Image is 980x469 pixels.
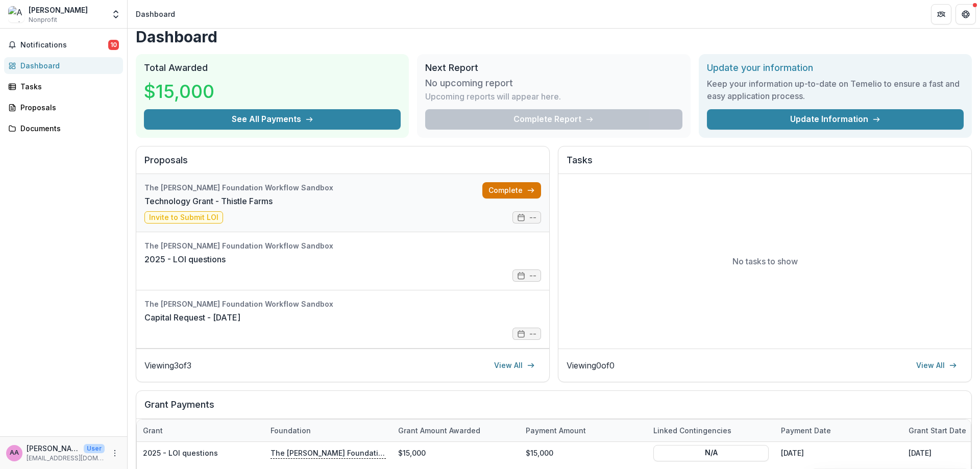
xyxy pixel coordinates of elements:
button: Partners [931,4,951,24]
h2: Update your information [707,62,964,73]
div: Tasks [20,81,115,92]
a: Technology Grant - Thistle Farms [144,195,273,207]
div: Foundation [264,425,317,436]
div: Payment date [775,419,902,441]
p: [PERSON_NAME] [27,443,80,454]
p: Viewing 3 of 3 [144,359,191,372]
button: Get Help [955,4,976,24]
span: 10 [108,40,119,50]
button: Notifications10 [4,37,123,53]
div: [PERSON_NAME] [29,5,88,15]
button: More [109,447,121,459]
button: N/A [653,445,769,461]
div: Payment Amount [520,419,647,441]
div: Grant amount awarded [392,425,486,436]
h2: Next Report [425,62,682,73]
div: Foundation [264,419,392,441]
div: Linked Contingencies [647,419,775,441]
p: [EMAIL_ADDRESS][DOMAIN_NAME] [27,454,105,463]
div: Documents [20,123,115,134]
div: Grant [137,425,169,436]
a: 2025 - LOI questions [144,253,226,265]
div: [DATE] [775,442,902,464]
div: Grant amount awarded [392,419,520,441]
div: $15,000 [520,442,647,464]
a: View All [910,357,963,374]
span: Notifications [20,41,108,50]
nav: breadcrumb [132,7,179,21]
h2: Proposals [144,155,541,174]
a: 2025 - LOI questions [143,449,218,457]
div: Grant [137,419,264,441]
a: Dashboard [4,57,123,74]
p: User [84,444,105,453]
div: Payment Amount [520,425,592,436]
div: Payment date [775,425,837,436]
h3: Keep your information up-to-date on Temelio to ensure a fast and easy application process. [707,78,964,102]
h2: Total Awarded [144,62,401,73]
p: Viewing 0 of 0 [567,359,615,372]
div: Proposals [20,102,115,113]
div: Annie Axe [10,450,19,456]
a: Tasks [4,78,123,95]
p: Upcoming reports will appear here. [425,90,561,103]
button: Open entity switcher [109,4,123,24]
p: The [PERSON_NAME] Foundation Workflow Sandbox [271,447,386,458]
span: Nonprofit [29,15,57,24]
div: Grant start date [902,425,972,436]
button: See All Payments [144,109,401,130]
p: No tasks to show [732,255,798,267]
a: Documents [4,120,123,137]
div: Linked Contingencies [647,425,738,436]
div: Dashboard [136,9,175,19]
div: Dashboard [20,60,115,71]
h3: $15,000 [144,78,220,105]
a: Proposals [4,99,123,116]
a: Capital Request - [DATE] [144,311,240,324]
a: View All [488,357,541,374]
div: $15,000 [392,442,520,464]
img: Annie Test [8,6,24,22]
h1: Dashboard [136,28,972,46]
h2: Grant Payments [144,399,963,418]
h3: No upcoming report [425,78,513,89]
a: Update Information [707,109,964,130]
a: Complete [482,182,541,199]
h2: Tasks [567,155,963,174]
